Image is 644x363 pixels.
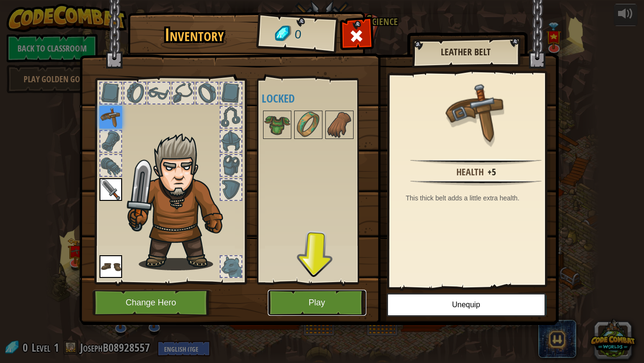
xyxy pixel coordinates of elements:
[134,25,255,45] h1: Inventory
[99,178,122,201] img: portrait.png
[262,92,380,104] h4: Locked
[264,112,290,138] img: portrait.png
[406,193,551,203] div: This thick belt adds a little extra health.
[123,133,239,270] img: hair_m2.png
[446,81,507,143] img: portrait.png
[99,255,122,278] img: portrait.png
[294,26,302,43] span: 0
[387,293,546,317] button: Unequip
[410,159,541,165] img: hr.png
[456,165,484,179] div: Health
[421,47,510,57] h2: Leather Belt
[268,290,366,316] button: Play
[487,165,496,179] div: +5
[326,112,353,138] img: portrait.png
[99,106,122,129] img: portrait.png
[92,290,212,316] button: Change Hero
[410,180,541,186] img: hr.png
[295,112,322,138] img: portrait.png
